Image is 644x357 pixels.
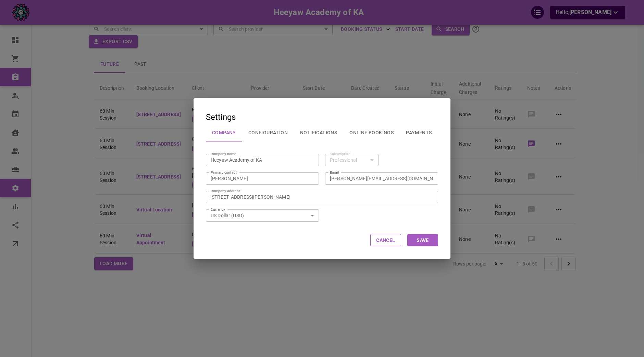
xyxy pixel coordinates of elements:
[308,211,317,220] button: Open
[330,170,339,175] label: Email
[343,124,400,141] button: Online Bookings
[211,170,237,175] label: Primary contact
[242,124,294,141] button: Configuration
[209,191,438,203] input: Company address
[206,111,236,124] h3: Settings
[400,124,438,141] button: Payments
[211,207,225,212] label: Currency
[206,124,242,141] button: Company
[294,124,343,141] button: Notifications
[211,188,240,194] label: Company address
[330,151,350,157] label: Subscription
[211,151,236,157] label: Company name
[407,234,438,246] button: Save
[370,234,401,246] button: Cancel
